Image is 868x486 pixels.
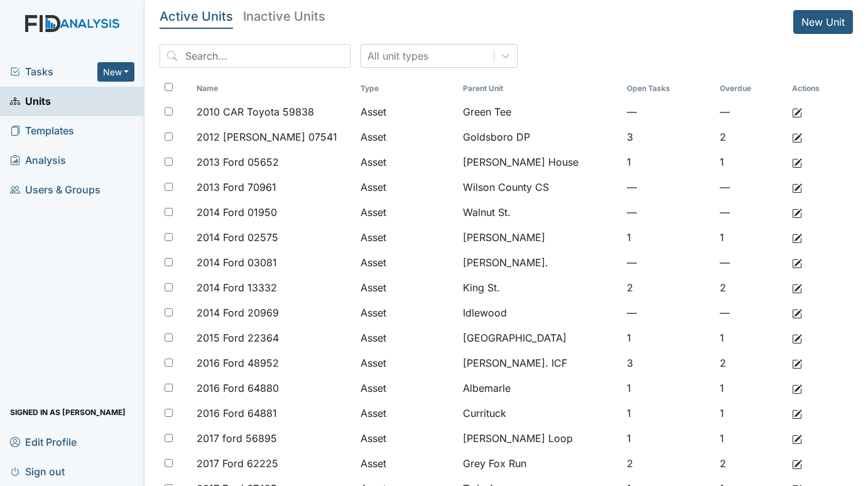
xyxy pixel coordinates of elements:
span: 2012 [PERSON_NAME] 07541 [197,129,337,144]
span: 2015 Ford 22364 [197,330,279,345]
span: 2010 CAR Toyota 59838 [197,104,314,119]
td: Asset [355,350,457,375]
a: New Unit [793,10,853,34]
span: Users & Groups [10,180,100,200]
td: King St. [458,275,622,300]
td: 1 [622,401,715,426]
span: Edit Profile [10,432,77,451]
td: Asset [355,401,457,426]
td: Green Tee [458,99,622,124]
td: 3 [622,124,715,149]
td: 2 [715,124,787,149]
h5: Active Units [160,10,233,23]
span: 2014 Ford 20969 [197,305,279,320]
td: 1 [715,426,787,451]
td: — [622,300,715,325]
div: All unit types [367,48,428,63]
td: Asset [355,375,457,401]
span: Templates [10,121,74,141]
td: 1 [715,149,787,175]
th: Toggle SortBy [622,78,715,99]
th: Toggle SortBy [715,78,787,99]
td: Asset [355,149,457,175]
td: 1 [715,225,787,250]
td: [PERSON_NAME]. [458,250,622,275]
span: Sign out [10,462,65,481]
td: Walnut St. [458,200,622,225]
input: Toggle All Rows Selected [165,83,173,91]
td: Asset [355,325,457,350]
th: Toggle SortBy [192,78,356,99]
input: Search... [160,44,350,68]
td: 3 [622,350,715,375]
td: — [622,250,715,275]
th: Actions [787,78,850,99]
td: 2 [622,275,715,300]
td: 1 [622,325,715,350]
td: — [715,250,787,275]
td: 2 [715,451,787,476]
td: [PERSON_NAME] Loop [458,426,622,451]
span: 2016 Ford 64881 [197,406,277,421]
a: Tasks [10,64,97,79]
td: 1 [622,426,715,451]
td: 1 [715,375,787,401]
td: 1 [622,225,715,250]
span: 2014 Ford 13332 [197,280,277,295]
td: Idlewood [458,300,622,325]
td: [PERSON_NAME] House [458,149,622,175]
td: Asset [355,99,457,124]
td: — [622,99,715,124]
td: Currituck [458,401,622,426]
td: Asset [355,300,457,325]
td: 2 [715,350,787,375]
td: 1 [622,375,715,401]
span: 2014 Ford 01950 [197,205,277,220]
span: 2013 Ford 05652 [197,154,279,170]
td: Goldsboro DP [458,124,622,149]
td: 2 [715,275,787,300]
span: Signed in as [PERSON_NAME] [10,402,126,422]
td: 1 [715,401,787,426]
td: — [715,300,787,325]
td: Asset [355,275,457,300]
td: Asset [355,250,457,275]
span: 2017 ford 56895 [197,431,277,446]
h5: Inactive Units [243,10,325,23]
td: — [715,200,787,225]
span: 2014 Ford 03081 [197,255,277,270]
td: Asset [355,225,457,250]
td: Asset [355,451,457,476]
td: 1 [622,149,715,175]
td: [PERSON_NAME] [458,225,622,250]
td: — [715,99,787,124]
td: Albemarle [458,375,622,401]
td: Asset [355,200,457,225]
td: — [622,175,715,200]
span: 2013 Ford 70961 [197,180,276,195]
td: [GEOGRAPHIC_DATA] [458,325,622,350]
span: Analysis [10,151,66,170]
td: 1 [715,325,787,350]
button: New [97,62,135,82]
td: Asset [355,426,457,451]
td: Wilson County CS [458,175,622,200]
span: 2017 Ford 62225 [197,456,278,471]
td: — [715,175,787,200]
td: Asset [355,124,457,149]
th: Toggle SortBy [458,78,622,99]
td: [PERSON_NAME]. ICF [458,350,622,375]
span: Units [10,92,51,111]
td: — [622,200,715,225]
td: Grey Fox Run [458,451,622,476]
span: 2016 Ford 48952 [197,355,279,370]
span: 2014 Ford 02575 [197,230,278,245]
td: 2 [622,451,715,476]
th: Toggle SortBy [355,78,457,99]
td: Asset [355,175,457,200]
span: 2016 Ford 64880 [197,381,279,396]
